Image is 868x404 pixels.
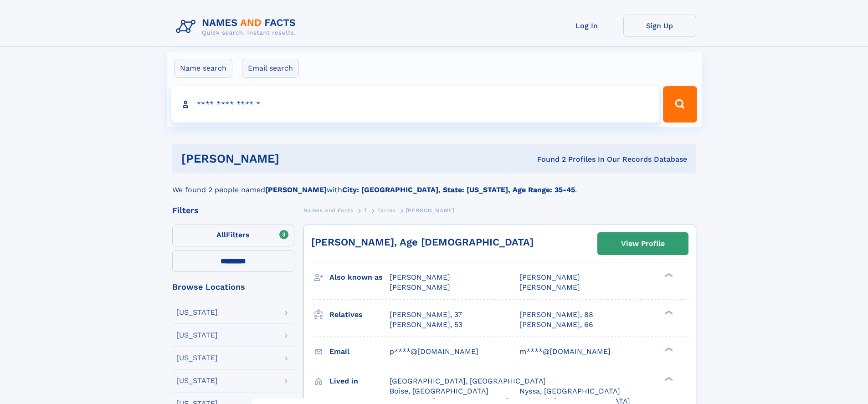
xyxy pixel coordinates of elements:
label: Email search [242,59,299,78]
span: T [364,207,367,214]
label: Filters [172,225,294,246]
a: Names and Facts [303,205,354,216]
label: Name search [174,59,232,78]
a: [PERSON_NAME], Age [DEMOGRAPHIC_DATA] [311,236,534,248]
a: [PERSON_NAME], 53 [390,320,462,330]
span: Tarras [377,207,395,214]
b: [PERSON_NAME] [265,185,327,194]
span: Boise, [GEOGRAPHIC_DATA] [390,387,488,395]
h3: Lived in [329,373,390,389]
img: Logo Names and Facts [172,15,303,39]
span: [PERSON_NAME] [519,283,580,291]
h3: Also known as [329,270,390,285]
span: Nyssa, [GEOGRAPHIC_DATA] [519,387,620,395]
div: [US_STATE] [176,354,218,362]
a: Tarras [377,205,395,216]
a: View Profile [598,233,688,255]
a: T [364,205,367,216]
div: Browse Locations [172,283,294,291]
div: We found 2 people named with . [172,174,696,195]
div: [US_STATE] [176,309,218,316]
a: [PERSON_NAME], 37 [390,310,462,320]
span: All [216,230,226,239]
h3: Email [329,344,390,359]
a: Log In [550,15,623,37]
span: [PERSON_NAME] [390,273,450,281]
div: ❯ [663,346,673,352]
span: [GEOGRAPHIC_DATA], [GEOGRAPHIC_DATA] [390,377,546,385]
div: Found 2 Profiles In Our Records Database [408,154,687,164]
span: [PERSON_NAME] [406,207,455,214]
div: Filters [172,206,294,215]
div: ❯ [663,309,673,315]
div: View Profile [621,233,665,254]
h3: Relatives [329,307,390,322]
input: search input [171,86,659,123]
div: ❯ [663,376,673,382]
div: [US_STATE] [176,332,218,339]
a: [PERSON_NAME], 88 [519,310,593,320]
button: Search Button [663,86,697,123]
h1: [PERSON_NAME] [181,153,408,164]
a: [PERSON_NAME], 66 [519,320,593,330]
span: [PERSON_NAME] [390,283,450,291]
b: City: [GEOGRAPHIC_DATA], State: [US_STATE], Age Range: 35-45 [342,185,575,194]
a: Sign Up [623,15,696,37]
span: [PERSON_NAME] [519,273,580,281]
div: ❯ [663,272,673,278]
div: [US_STATE] [176,377,218,384]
